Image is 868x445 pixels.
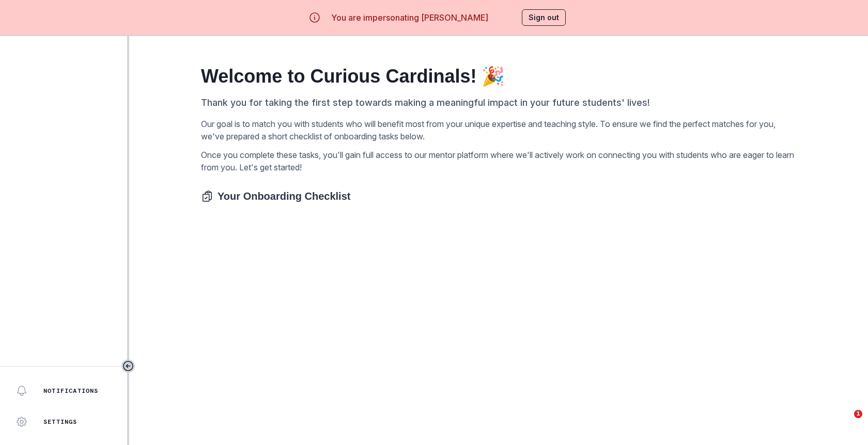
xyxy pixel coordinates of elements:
p: Settings [43,418,78,426]
span: 1 [854,410,862,418]
p: Thank you for taking the first step towards making a meaningful impact in your future students' l... [201,96,650,109]
h2: Your Onboarding Checklist [218,190,350,202]
p: You are impersonating [PERSON_NAME] [331,11,488,24]
p: Notifications [43,387,99,395]
h1: Welcome to Curious Cardinals! 🎉 [201,65,505,87]
iframe: Intercom live chat [833,410,858,435]
button: Sign out [522,9,566,26]
p: Once you complete these tasks, you'll gain full access to our mentor platform where we'll activel... [201,149,796,173]
button: Toggle sidebar [121,359,135,373]
p: Our goal is to match you with students who will benefit most from your unique expertise and teach... [201,118,796,142]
